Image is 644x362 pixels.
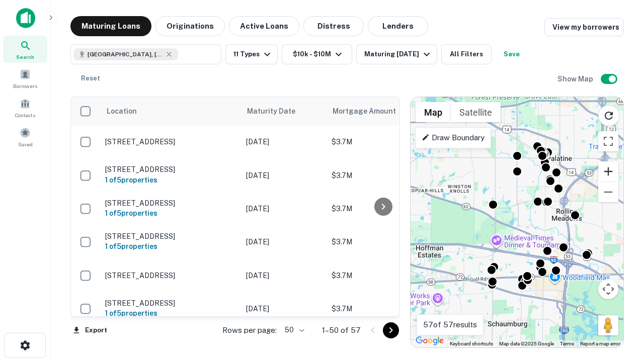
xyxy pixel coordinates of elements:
[496,44,528,64] button: Save your search to get updates of matches that match your search criteria.
[327,97,437,125] th: Mortgage Amount
[303,16,364,36] button: Distress
[598,105,619,126] button: Reload search area
[356,44,437,64] button: Maturing [DATE]
[598,315,618,335] button: Drag Pegman onto the map to open Street View
[246,236,321,247] p: [DATE]
[450,340,493,347] button: Keyboard shortcuts
[411,97,623,347] div: 0 0
[3,123,47,150] a: Saved
[100,97,241,125] th: Location
[246,303,321,314] p: [DATE]
[383,322,399,338] button: Go to next page
[594,249,644,298] iframe: Chat Widget
[16,53,34,61] span: Search
[15,111,35,119] span: Contacts
[544,18,624,36] a: View my borrowers
[560,341,574,346] a: Terms (opens in new tab)
[16,8,35,28] img: capitalize-icon.png
[106,105,137,117] span: Location
[413,334,446,347] img: Google
[70,16,151,36] button: Maturing Loans
[332,270,432,281] p: $3.7M
[13,82,37,90] span: Borrowers
[557,73,595,84] h6: Show Map
[225,44,278,64] button: 11 Types
[155,16,225,36] button: Originations
[105,208,236,219] h6: 1 of 5 properties
[18,140,33,148] span: Saved
[333,105,409,117] span: Mortgage Amount
[3,36,47,63] a: Search
[332,303,432,314] p: $3.7M
[282,44,352,64] button: $10k - $10M
[246,170,321,181] p: [DATE]
[105,241,236,252] h6: 1 of 5 properties
[105,174,236,186] h6: 1 of 5 properties
[416,102,451,122] button: Show street map
[332,203,432,214] p: $3.7M
[105,299,236,308] p: [STREET_ADDRESS]
[3,65,47,92] a: Borrowers
[441,44,492,64] button: All Filters
[105,165,236,174] p: [STREET_ADDRESS]
[105,308,236,319] h6: 1 of 5 properties
[423,319,477,331] p: 57 of 57 results
[364,48,433,60] div: Maturing [DATE]
[105,232,236,241] p: [STREET_ADDRESS]
[322,324,361,336] p: 1–50 of 57
[332,236,432,247] p: $3.7M
[241,97,327,125] th: Maturity Date
[332,170,432,181] p: $3.7M
[247,105,308,117] span: Maturity Date
[88,50,163,59] span: [GEOGRAPHIC_DATA], [GEOGRAPHIC_DATA]
[598,161,618,182] button: Zoom in
[246,136,321,147] p: [DATE]
[281,323,306,337] div: 50
[74,68,107,88] button: Reset
[422,132,485,144] p: Draw Boundary
[246,203,321,214] p: [DATE]
[105,271,236,280] p: [STREET_ADDRESS]
[598,131,618,151] button: Toggle fullscreen view
[70,323,110,338] button: Export
[499,341,554,346] span: Map data ©2025 Google
[413,334,446,347] a: Open this area in Google Maps (opens a new window)
[598,182,618,202] button: Zoom out
[246,270,321,281] p: [DATE]
[580,341,620,346] a: Report a map error
[3,94,47,121] a: Contacts
[332,136,432,147] p: $3.7M
[229,16,299,36] button: Active Loans
[451,102,501,122] button: Show satellite imagery
[105,137,236,146] p: [STREET_ADDRESS]
[222,324,277,336] p: Rows per page:
[105,199,236,208] p: [STREET_ADDRESS]
[368,16,428,36] button: Lenders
